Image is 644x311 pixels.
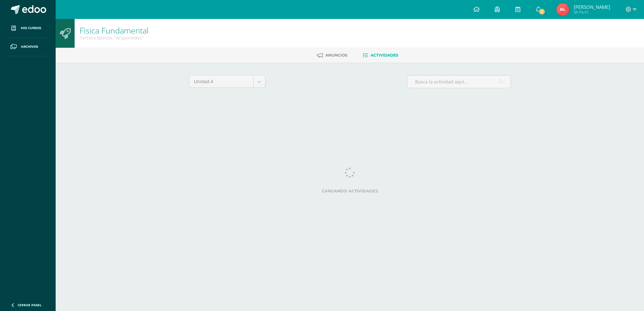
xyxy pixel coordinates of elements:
[189,76,265,88] a: Unidad 4
[21,44,38,49] span: Archivos
[5,38,51,56] a: Archivos
[556,3,569,16] img: 0bd96b76678b5aa360396f1394bde56b.png
[18,303,42,307] span: Cerrar panel
[317,50,347,60] a: Anuncios
[80,35,149,41] div: Tercero Básicos 'Arquimedes'
[363,50,398,60] a: Actividades
[407,76,511,88] input: Busca la actividad aquí...
[371,53,398,58] span: Actividades
[80,26,149,35] h1: Fìsica Fundamental
[189,189,511,193] label: Cargando actividades
[325,53,347,58] span: Anuncios
[5,19,51,38] a: Mis cursos
[574,4,610,10] span: [PERSON_NAME]
[538,8,545,15] span: 1
[21,26,41,31] span: Mis cursos
[194,76,248,88] span: Unidad 4
[80,25,149,36] a: Fìsica Fundamental
[574,9,610,15] span: Mi Perfil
